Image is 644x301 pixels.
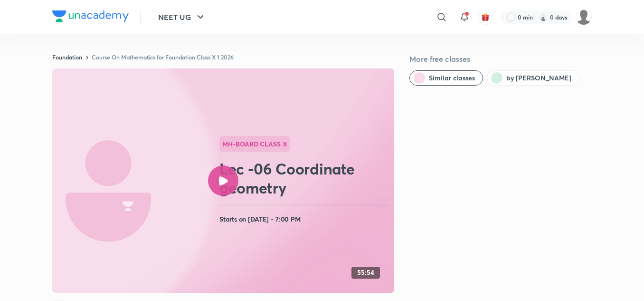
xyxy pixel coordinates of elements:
a: Course On Mathematics for Foundation Class X 1 2026 [92,53,234,61]
img: Company Logo [52,10,129,22]
a: Company Logo [52,10,129,24]
img: K Gautham [576,9,592,25]
h2: Lec -06 Coordinate geometry [219,159,390,197]
a: Foundation [52,53,82,61]
h5: More free classes [409,53,592,65]
button: by Varun Sharma [487,70,579,86]
button: NEET UG [152,8,212,27]
button: Similar classes [409,70,483,86]
img: streak [539,12,548,22]
h4: 55:54 [357,269,374,277]
h4: Starts on [DATE] • 7:00 PM [219,213,390,225]
button: avatar [478,10,493,25]
span: by Varun Sharma [506,73,571,83]
span: Similar classes [429,73,475,83]
img: avatar [481,13,490,21]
